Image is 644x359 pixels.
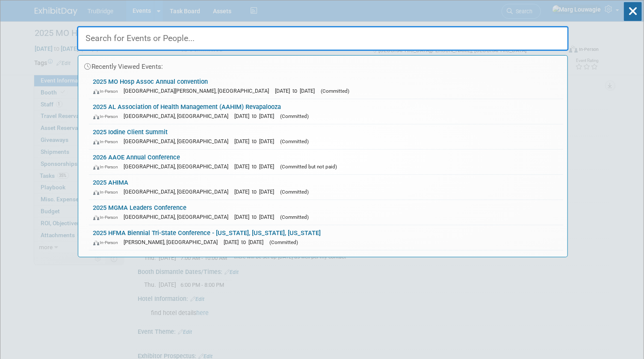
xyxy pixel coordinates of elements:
[93,240,122,245] span: In-Person
[235,113,279,119] span: [DATE] to [DATE]
[124,138,233,144] span: [GEOGRAPHIC_DATA], [GEOGRAPHIC_DATA]
[281,164,337,170] span: (Committed but not paid)
[93,88,122,94] span: In-Person
[89,74,563,99] a: 2025 MO Hosp Assoc Annual convention In-Person [GEOGRAPHIC_DATA][PERSON_NAME], [GEOGRAPHIC_DATA] ...
[235,138,279,144] span: [DATE] to [DATE]
[93,215,122,220] span: In-Person
[89,225,563,250] a: 2025 HFMA Biennial Tri-State Conference - [US_STATE], [US_STATE], [US_STATE] In-Person [PERSON_NA...
[89,99,563,124] a: 2025 AL Association of Health Management (AAHIM) Revapalooza In-Person [GEOGRAPHIC_DATA], [GEOGRA...
[83,56,563,74] div: Recently Viewed Events:
[224,239,268,245] span: [DATE] to [DATE]
[275,88,319,94] span: [DATE] to [DATE]
[93,189,122,195] span: In-Person
[235,163,279,170] span: [DATE] to [DATE]
[124,113,233,119] span: [GEOGRAPHIC_DATA], [GEOGRAPHIC_DATA]
[89,175,563,200] a: 2025 AHIMA In-Person [GEOGRAPHIC_DATA], [GEOGRAPHIC_DATA] [DATE] to [DATE] (Committed)
[281,113,309,119] span: (Committed)
[93,114,122,119] span: In-Person
[77,26,569,51] input: Search for Events or People...
[93,164,122,170] span: In-Person
[89,150,563,174] a: 2026 AAOE Annual Conference In-Person [GEOGRAPHIC_DATA], [GEOGRAPHIC_DATA] [DATE] to [DATE] (Comm...
[281,138,309,144] span: (Committed)
[124,188,233,195] span: [GEOGRAPHIC_DATA], [GEOGRAPHIC_DATA]
[270,239,298,245] span: (Committed)
[124,214,233,220] span: [GEOGRAPHIC_DATA], [GEOGRAPHIC_DATA]
[235,188,279,195] span: [DATE] to [DATE]
[124,163,233,170] span: [GEOGRAPHIC_DATA], [GEOGRAPHIC_DATA]
[124,239,222,245] span: [PERSON_NAME], [GEOGRAPHIC_DATA]
[281,214,309,220] span: (Committed)
[89,124,563,149] a: 2025 Iodine Client Summit In-Person [GEOGRAPHIC_DATA], [GEOGRAPHIC_DATA] [DATE] to [DATE] (Commit...
[321,88,350,94] span: (Committed)
[124,88,274,94] span: [GEOGRAPHIC_DATA][PERSON_NAME], [GEOGRAPHIC_DATA]
[89,200,563,225] a: 2025 MGMA Leaders Conference In-Person [GEOGRAPHIC_DATA], [GEOGRAPHIC_DATA] [DATE] to [DATE] (Com...
[281,189,309,195] span: (Committed)
[93,139,122,144] span: In-Person
[235,214,279,220] span: [DATE] to [DATE]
